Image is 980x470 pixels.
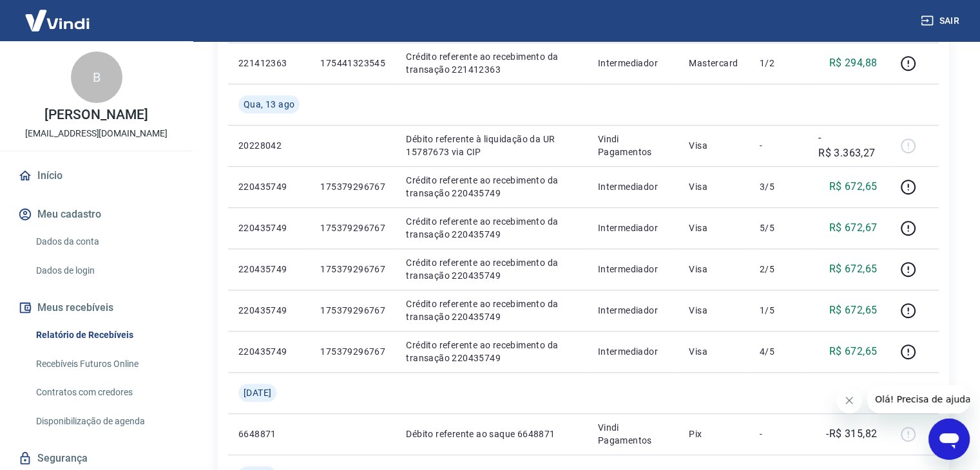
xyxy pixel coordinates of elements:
p: Visa [689,180,739,193]
p: Intermediador [598,221,669,234]
p: Vindi Pagamentos [598,133,669,158]
p: 220435749 [238,180,300,193]
a: Dados de login [31,258,177,284]
p: Débito referente ao saque 6648871 [406,428,577,440]
p: Visa [689,345,739,358]
p: Crédito referente ao recebimento da transação 220435749 [406,339,577,364]
p: R$ 672,65 [829,261,878,277]
p: Intermediador [598,180,669,193]
p: - [760,428,798,440]
p: Intermediador [598,57,669,70]
iframe: Mensagem da empresa [867,385,970,413]
span: [DATE] [244,386,271,399]
button: Meu cadastro [15,200,177,229]
p: 220435749 [238,221,300,234]
p: -R$ 3.363,27 [818,130,877,161]
a: Contratos com credores [31,379,177,406]
p: Crédito referente ao recebimento da transação 220435749 [406,256,577,282]
p: [EMAIL_ADDRESS][DOMAIN_NAME] [25,127,168,140]
p: Intermediador [598,345,669,358]
p: Vindi Pagamentos [598,421,669,447]
span: Qua, 13 ago [244,98,294,111]
p: 5/5 [760,221,798,234]
p: 175379296767 [320,263,385,276]
p: Crédito referente ao recebimento da transação 220435749 [406,215,577,241]
p: 175441323545 [320,57,385,70]
span: Olá! Precisa de ajuda? [8,9,108,19]
p: 1/5 [760,304,798,317]
p: 4/5 [760,345,798,358]
p: Visa [689,221,739,234]
p: Pix [689,428,739,440]
a: Início [15,162,177,190]
p: 3/5 [760,180,798,193]
p: 20228042 [238,139,300,152]
iframe: Fechar mensagem [836,388,862,413]
a: Recebíveis Futuros Online [31,351,177,377]
p: 6648871 [238,428,300,440]
p: 2/5 [760,263,798,276]
p: R$ 672,67 [829,220,878,236]
p: R$ 672,65 [829,179,878,194]
p: Intermediador [598,304,669,317]
p: 220435749 [238,304,300,317]
p: 221412363 [238,57,300,70]
p: Crédito referente ao recebimento da transação 221412363 [406,50,577,76]
p: 175379296767 [320,221,385,234]
p: Crédito referente ao recebimento da transação 220435749 [406,297,577,323]
p: 175379296767 [320,180,385,193]
p: 1/2 [760,57,798,70]
p: 220435749 [238,263,300,276]
p: Crédito referente ao recebimento da transação 220435749 [406,174,577,200]
img: Vindi [15,1,99,40]
button: Sair [918,9,965,33]
p: Visa [689,304,739,317]
p: Intermediador [598,263,669,276]
button: Meus recebíveis [15,294,177,322]
p: 220435749 [238,345,300,358]
p: Visa [689,263,739,276]
p: Débito referente à liquidação da UR 15787673 via CIP [406,133,577,158]
p: [PERSON_NAME] [44,108,148,122]
p: - [760,139,798,152]
p: 175379296767 [320,345,385,358]
p: -R$ 315,82 [826,426,877,442]
iframe: Botão para abrir a janela de mensagens [928,418,970,460]
p: R$ 294,88 [829,55,878,71]
div: B [71,52,122,103]
p: Mastercard [689,57,739,70]
p: Visa [689,139,739,152]
p: R$ 672,65 [829,344,878,359]
p: 175379296767 [320,304,385,317]
p: R$ 672,65 [829,303,878,318]
a: Relatório de Recebíveis [31,322,177,348]
a: Disponibilização de agenda [31,408,177,435]
a: Dados da conta [31,229,177,255]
